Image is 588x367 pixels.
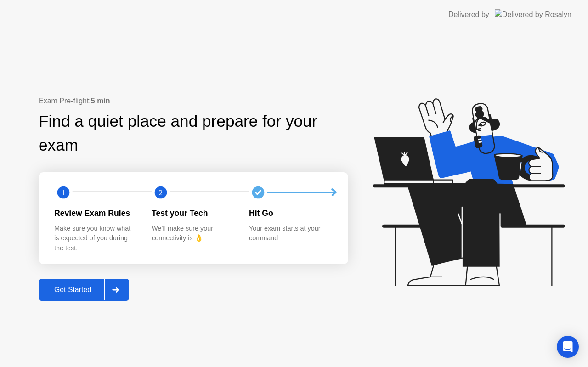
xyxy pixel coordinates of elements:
[39,109,348,158] div: Find a quiet place and prepare for your exam
[448,9,489,20] div: Delivered by
[39,96,348,107] div: Exam Pre-flight:
[557,336,579,358] div: Open Intercom Messenger
[54,224,137,254] div: Make sure you know what is expected of you during the test.
[62,188,65,197] text: 1
[39,279,129,301] button: Get Started
[159,188,163,197] text: 2
[152,207,234,219] div: Test your Tech
[41,286,104,294] div: Get Started
[152,224,234,243] div: We’ll make sure your connectivity is 👌
[91,97,110,105] b: 5 min
[249,224,332,243] div: Your exam starts at your command
[495,9,571,20] img: Delivered by Rosalyn
[54,207,137,219] div: Review Exam Rules
[249,207,332,219] div: Hit Go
